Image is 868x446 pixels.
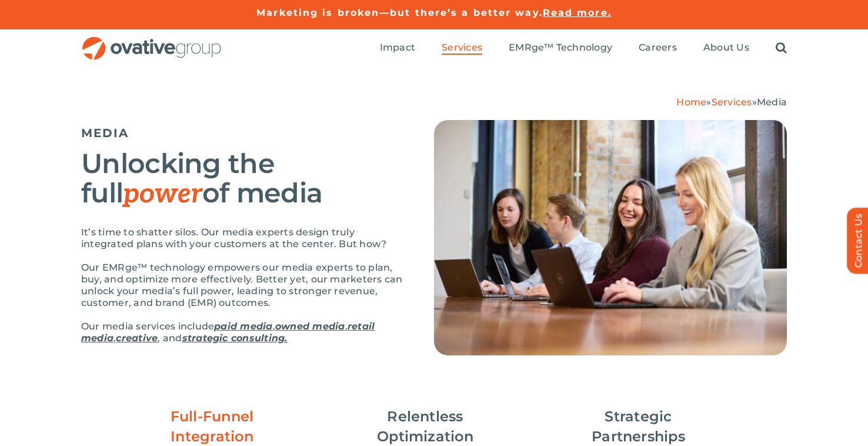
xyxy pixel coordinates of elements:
[81,35,222,46] a: OG_Full_horizontal_RGB
[703,42,749,54] span: About Us
[509,42,612,54] span: EMRge™ Technology
[509,42,612,55] a: EMRge™ Technology
[81,227,405,250] p: It’s time to shatter silos. Our media experts design truly integrated plans with your customers a...
[123,178,202,211] em: power
[81,321,405,344] p: Our media services include , , , , and
[182,332,288,344] a: strategic consulting.
[776,42,787,55] a: Search
[81,126,405,140] h5: MEDIA
[81,149,405,209] h2: Unlocking the full of media
[116,332,158,344] a: creative
[380,29,787,67] nav: Menu
[676,96,706,108] a: Home
[676,96,787,108] span: » »
[434,120,787,355] img: Media – Hero
[380,42,415,54] span: Impact
[757,96,787,108] span: Media
[703,42,749,55] a: About Us
[712,96,752,108] a: Services
[639,42,677,54] span: Careers
[81,262,405,309] p: Our EMRge™ technology empowers our media experts to plan, buy, and optimize more effectively. Bet...
[214,321,272,332] a: paid media
[380,42,415,55] a: Impact
[442,42,482,54] span: Services
[275,321,345,332] a: owned media
[81,321,375,344] a: retail media
[256,7,543,18] a: Marketing is broken—but there’s a better way.
[639,42,677,55] a: Careers
[543,7,612,18] a: Read more.
[442,42,482,55] a: Services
